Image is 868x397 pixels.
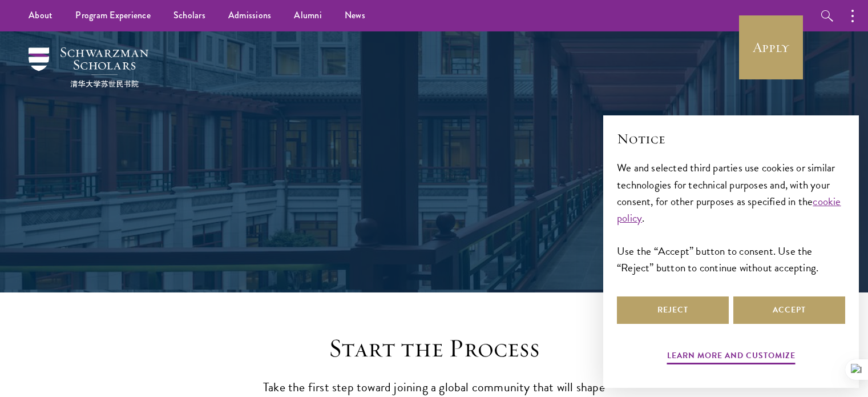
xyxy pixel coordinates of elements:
[29,47,148,87] img: Schwarzman Scholars
[617,159,845,275] div: We and selected third parties use cookies or similar technologies for technical purposes and, wit...
[617,296,729,324] button: Reject
[257,332,611,364] h2: Start the Process
[667,348,796,366] button: Learn more and customize
[739,15,803,79] a: Apply
[617,129,845,149] h2: Notice
[617,193,841,226] a: cookie policy
[733,296,845,324] button: Accept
